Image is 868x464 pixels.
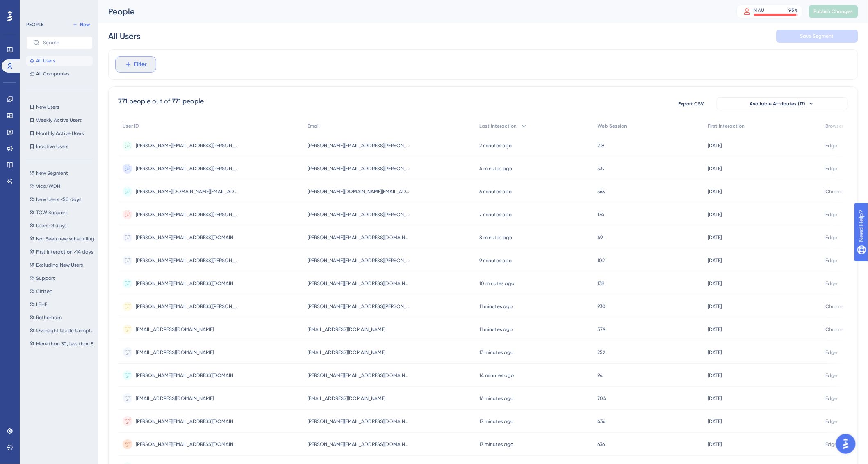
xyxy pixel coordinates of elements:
[136,257,238,264] span: [PERSON_NAME][EMAIL_ADDRESS][PERSON_NAME][DOMAIN_NAME]
[26,142,93,151] button: Inactive Users
[308,441,410,448] span: [PERSON_NAME][EMAIL_ADDRESS][DOMAIN_NAME]
[479,327,513,332] time: 11 minutes ago
[19,2,51,12] span: Need Help?
[36,143,68,150] span: Inactive Users
[598,257,605,264] span: 102
[36,104,59,110] span: New Users
[136,349,214,356] span: [EMAIL_ADDRESS][DOMAIN_NAME]
[136,142,238,149] span: [PERSON_NAME][EMAIL_ADDRESS][PERSON_NAME][DOMAIN_NAME]
[479,395,513,401] time: 16 minutes ago
[308,257,410,264] span: [PERSON_NAME][EMAIL_ADDRESS][PERSON_NAME][DOMAIN_NAME]
[598,326,606,333] span: 579
[479,189,512,194] time: 6 minutes ago
[308,211,410,218] span: [PERSON_NAME][EMAIL_ADDRESS][PERSON_NAME][DOMAIN_NAME]
[479,304,513,309] time: 11 minutes ago
[308,142,410,149] span: [PERSON_NAME][EMAIL_ADDRESS][PERSON_NAME][DOMAIN_NAME]
[598,441,605,448] span: 636
[708,235,722,240] time: [DATE]
[308,326,385,333] span: [EMAIL_ADDRESS][DOMAIN_NAME]
[598,234,605,241] span: 491
[136,234,238,241] span: [PERSON_NAME][EMAIL_ADDRESS][DOMAIN_NAME]
[598,418,606,425] span: 436
[36,314,62,321] span: Rotherham
[136,303,238,310] span: [PERSON_NAME][EMAIL_ADDRESS][PERSON_NAME][DOMAIN_NAME]
[826,349,838,356] span: Edge
[26,339,98,349] button: More than 30, less than 5
[308,395,385,402] span: [EMAIL_ADDRESS][DOMAIN_NAME]
[308,418,410,425] span: [PERSON_NAME][EMAIL_ADDRESS][DOMAIN_NAME]
[598,123,627,129] span: Web Session
[136,165,238,172] span: [PERSON_NAME][EMAIL_ADDRESS][PERSON_NAME][DOMAIN_NAME]
[826,326,844,333] span: Chrome
[708,281,722,286] time: [DATE]
[36,235,94,242] span: Not Seen new scheduling
[708,189,722,194] time: [DATE]
[671,97,712,110] button: Export CSV
[308,372,410,379] span: [PERSON_NAME][EMAIL_ADDRESS][DOMAIN_NAME]
[479,143,512,149] time: 2 minutes ago
[826,441,838,448] span: Edge
[26,326,98,336] button: Oversight Guide Completed
[308,123,320,129] span: Email
[826,234,838,241] span: Edge
[36,262,83,268] span: Excluding New Users
[136,188,238,195] span: [PERSON_NAME][DOMAIN_NAME][EMAIL_ADDRESS][PERSON_NAME][DOMAIN_NAME]
[172,96,204,106] div: 771 people
[36,117,82,123] span: Weekly Active Users
[36,249,93,255] span: First interaction >14 days
[826,123,844,129] span: Browser
[814,8,853,15] span: Publish Changes
[708,212,722,217] time: [DATE]
[36,327,94,334] span: Oversight Guide Completed
[598,372,603,379] span: 94
[136,326,214,333] span: [EMAIL_ADDRESS][DOMAIN_NAME]
[26,299,98,309] button: LBHF
[826,418,838,425] span: Edge
[308,280,410,287] span: [PERSON_NAME][EMAIL_ADDRESS][DOMAIN_NAME]
[26,181,98,191] button: Vico/WDH
[26,168,98,178] button: New Segment
[136,372,238,379] span: [PERSON_NAME][EMAIL_ADDRESS][DOMAIN_NAME]
[826,395,838,402] span: Edge
[115,56,156,73] button: Filter
[479,418,513,424] time: 17 minutes ago
[36,57,55,64] span: All Users
[108,30,140,42] div: All Users
[36,196,81,203] span: New Users <50 days
[43,40,86,46] input: Search
[26,194,98,204] button: New Users <50 days
[598,395,606,402] span: 704
[826,188,844,195] span: Chrome
[826,280,838,287] span: Edge
[36,209,67,216] span: TCW Support
[134,59,147,69] span: Filter
[108,6,716,17] div: People
[776,30,858,43] button: Save Segment
[80,21,90,28] span: New
[26,260,98,270] button: Excluding New Users
[36,183,60,190] span: Vico/WDH
[479,350,513,355] time: 13 minutes ago
[479,123,517,129] span: Last Interaction
[136,211,238,218] span: [PERSON_NAME][EMAIL_ADDRESS][PERSON_NAME][DOMAIN_NAME]
[708,418,722,424] time: [DATE]
[308,188,410,195] span: [PERSON_NAME][DOMAIN_NAME][EMAIL_ADDRESS][PERSON_NAME][DOMAIN_NAME]
[26,21,43,28] div: PEOPLE
[800,33,834,39] span: Save Segment
[598,211,604,218] span: 174
[26,313,98,322] button: Rotherham
[152,96,170,106] div: out of
[750,101,806,107] span: Available Attributes (17)
[136,280,238,287] span: [PERSON_NAME][EMAIL_ADDRESS][DOMAIN_NAME]
[479,258,512,263] time: 9 minutes ago
[136,395,214,402] span: [EMAIL_ADDRESS][DOMAIN_NAME]
[36,341,94,347] span: More than 30, less than 5
[708,395,722,401] time: [DATE]
[598,142,605,149] span: 218
[708,143,722,149] time: [DATE]
[26,102,93,112] button: New Users
[26,273,98,283] button: Support
[308,165,410,172] span: [PERSON_NAME][EMAIL_ADDRESS][PERSON_NAME][DOMAIN_NAME]
[708,373,722,378] time: [DATE]
[479,235,512,240] time: 8 minutes ago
